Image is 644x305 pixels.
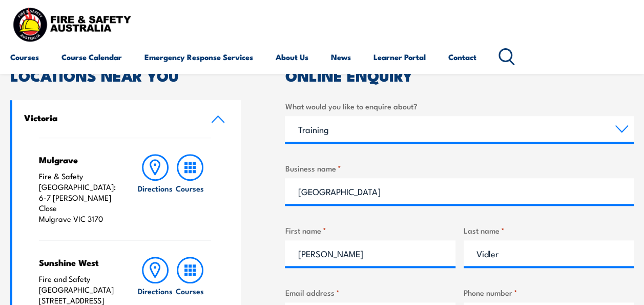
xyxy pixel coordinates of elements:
[285,100,634,112] label: What would you like to enquire about?
[138,183,173,194] h6: Directions
[138,285,173,296] h6: Directions
[39,171,119,224] p: Fire & Safety [GEOGRAPHIC_DATA]: 6-7 [PERSON_NAME] Close Mulgrave VIC 3170
[138,154,173,224] a: Directions
[61,45,122,69] a: Course Calendar
[176,285,204,296] h6: Courses
[285,162,634,174] label: Business name
[285,287,455,298] label: Email address
[464,224,634,236] label: Last name
[276,45,308,69] a: About Us
[24,112,195,123] h4: Victoria
[39,257,119,268] h4: Sunshine West
[176,183,204,194] h6: Courses
[285,224,455,236] label: First name
[448,45,476,69] a: Contact
[10,45,39,69] a: Courses
[285,68,634,82] h2: ONLINE ENQUIRY
[331,45,351,69] a: News
[373,45,426,69] a: Learner Portal
[12,100,241,138] a: Victoria
[144,45,253,69] a: Emergency Response Services
[10,68,241,82] h2: LOCATIONS NEAR YOU
[173,154,207,224] a: Courses
[39,154,119,165] h4: Mulgrave
[464,287,634,298] label: Phone number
